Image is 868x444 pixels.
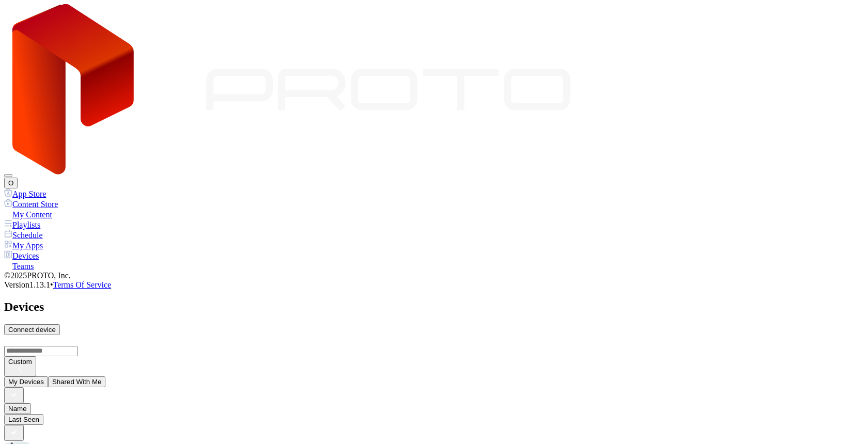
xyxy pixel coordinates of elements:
[4,240,864,250] a: My Apps
[4,250,864,261] a: Devices
[4,261,864,271] a: Teams
[4,219,864,230] a: Playlists
[4,271,864,280] div: © 2025 PROTO, Inc.
[4,280,53,289] span: Version 1.13.1 •
[4,199,864,209] a: Content Store
[4,300,864,314] h2: Devices
[48,376,106,387] button: Shared With Me
[4,403,31,414] button: Name
[4,230,864,240] a: Schedule
[8,326,56,334] div: Connect device
[4,324,60,335] button: Connect device
[4,209,864,219] a: My Content
[53,280,112,289] a: Terms Of Service
[4,178,18,188] button: O
[4,356,36,376] button: Custom
[4,188,864,199] a: App Store
[4,376,48,387] button: My Devices
[4,414,43,425] button: Last Seen
[8,358,32,366] div: Custom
